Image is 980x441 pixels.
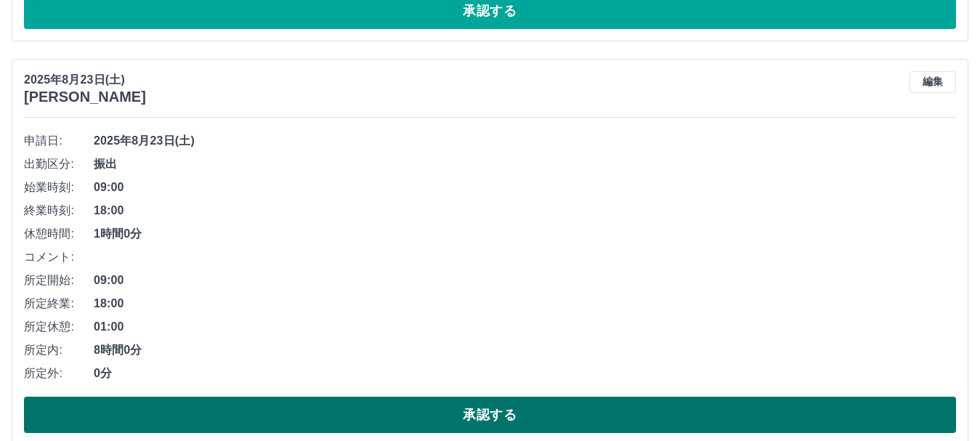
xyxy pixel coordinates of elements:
[24,295,94,312] span: 所定終業:
[24,132,94,150] span: 申請日:
[24,318,94,336] span: 所定休憩:
[24,365,94,382] span: 所定外:
[24,179,94,196] span: 始業時刻:
[24,341,94,359] span: 所定内:
[94,341,956,359] span: 8時間0分
[94,225,956,243] span: 1時間0分
[24,248,94,266] span: コメント:
[94,365,956,382] span: 0分
[94,318,956,336] span: 01:00
[24,202,94,219] span: 終業時刻:
[24,397,956,433] button: 承認する
[24,272,94,289] span: 所定開始:
[24,155,94,173] span: 出勤区分:
[94,202,956,219] span: 18:00
[910,71,956,93] button: 編集
[24,71,146,89] p: 2025年8月23日(土)
[94,179,956,196] span: 09:00
[24,89,146,105] h3: [PERSON_NAME]
[94,295,956,312] span: 18:00
[94,155,956,173] span: 振出
[94,132,956,150] span: 2025年8月23日(土)
[24,225,94,243] span: 休憩時間:
[94,272,956,289] span: 09:00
